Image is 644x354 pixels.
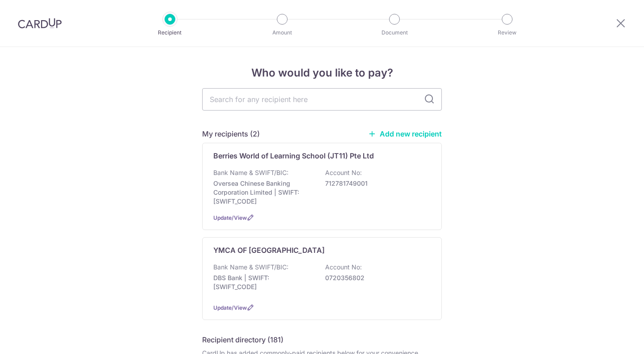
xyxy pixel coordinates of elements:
p: Account No: [325,263,362,272]
p: Bank Name & SWIFT/BIC: [213,263,288,272]
p: Document [361,28,428,37]
h5: Recipient directory (181) [202,334,284,345]
p: Recipient [137,28,203,37]
iframe: Opens a widget where you can find more information [587,327,635,350]
p: Account No: [325,168,362,177]
p: 0720356802 [325,273,425,282]
p: Amount [249,28,315,37]
h4: Who would you like to pay? [202,65,442,81]
a: Add new recipient [368,129,442,138]
a: Update/View [213,304,247,311]
p: Oversea Chinese Banking Corporation Limited | SWIFT: [SWIFT_CODE] [213,179,314,206]
input: Search for any recipient here [202,88,442,111]
p: YMCA OF [GEOGRAPHIC_DATA] [213,245,325,256]
p: Berries World of Learning School (JT11) Pte Ltd [213,150,374,161]
p: Bank Name & SWIFT/BIC: [213,168,288,177]
a: Update/View [213,214,247,221]
img: CardUp [18,18,62,29]
p: 712781749001 [325,179,425,188]
p: DBS Bank | SWIFT: [SWIFT_CODE] [213,273,314,291]
h5: My recipients (2) [202,128,260,139]
p: Review [474,28,540,37]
